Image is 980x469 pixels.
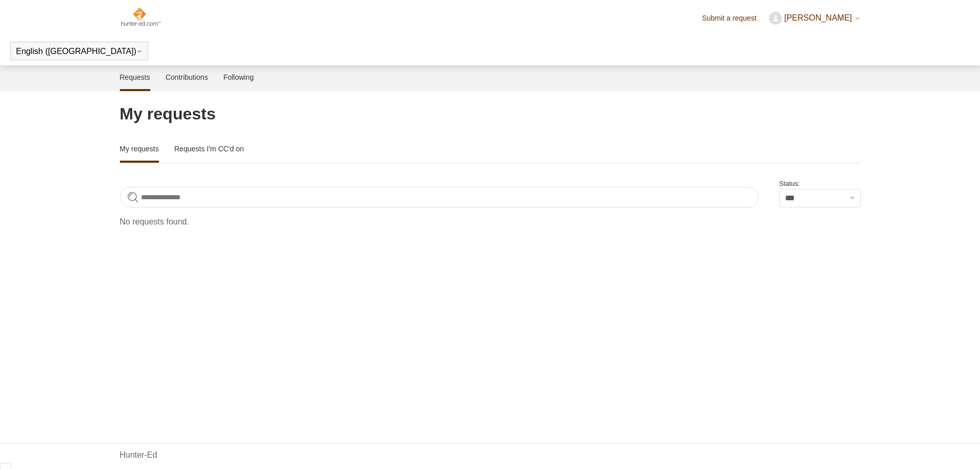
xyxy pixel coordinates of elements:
[779,179,861,189] label: Status:
[120,216,861,228] p: No requests found.
[120,449,157,461] a: Hunter-Ed
[166,65,208,89] a: Contributions
[769,12,861,25] button: [PERSON_NAME]
[120,137,159,161] a: My requests
[120,65,150,89] a: Requests
[784,13,852,22] span: [PERSON_NAME]
[914,435,973,461] div: Chat Support
[174,137,244,161] a: Requests I'm CC'd on
[702,13,767,24] a: Submit a request
[16,47,142,56] button: English ([GEOGRAPHIC_DATA])
[120,6,162,27] img: Hunter-Ed Help Center home page
[223,65,254,89] a: Following
[120,101,861,126] h1: My requests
